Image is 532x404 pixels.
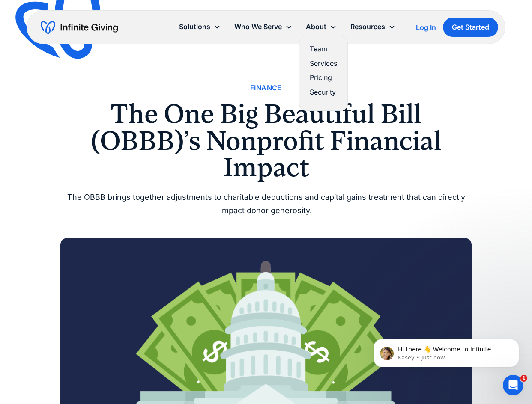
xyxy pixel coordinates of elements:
div: About [299,18,344,36]
div: Resources [344,18,402,36]
a: Security [310,86,337,98]
a: Log In [416,22,436,33]
iframe: Intercom live chat [503,375,523,395]
div: Who We Serve [234,21,282,33]
a: Pricing [310,72,337,83]
a: Team [310,43,337,55]
a: home [41,21,118,34]
a: Services [310,58,337,69]
div: Log In [416,24,436,31]
div: The OBBB brings together adjustments to charitable deductions and capital gains treatment that ca... [60,191,472,217]
div: Solutions [172,18,227,36]
a: Get Started [443,18,498,37]
a: Finance [250,82,282,94]
h1: The One Big Beautiful Bill (OBBB)’s Nonprofit Financial Impact [60,101,472,181]
span: 1 [520,375,527,382]
div: Who We Serve [227,18,299,36]
div: About [306,21,326,33]
div: Resources [350,21,385,33]
div: Solutions [179,21,210,33]
iframe: Intercom notifications message [361,321,532,381]
nav: About [299,36,348,111]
